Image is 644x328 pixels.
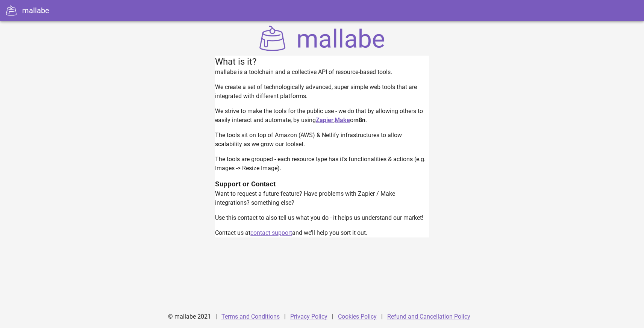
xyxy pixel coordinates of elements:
[387,313,470,320] a: Refund and Cancellation Policy
[215,228,429,237] p: Contact us at and we’ll help you sort it out.
[316,116,333,124] a: Zapier
[215,308,217,326] div: |
[215,213,429,222] p: Use this contact to also tell us what you do - it helps us understand our market!
[355,116,365,124] strong: n8n
[215,179,429,189] h3: Support or Contact
[338,313,377,320] a: Cookies Policy
[284,308,286,326] div: |
[332,308,333,326] div: |
[335,116,350,124] a: Make
[215,189,429,207] p: Want to request a future feature? Have problems with Zapier / Make integrations? something else?
[215,131,429,149] p: The tools sit on top of Amazon (AWS) & Netlify infrastructures to allow scalability as we grow ou...
[215,83,429,101] p: We create a set of technologically advanced, super simple web tools that are integrated with diff...
[215,155,429,173] p: The tools are grouped - each resource type has it’s functionalities & actions (e.g. Images -> Res...
[215,56,429,68] div: What is it?
[215,107,429,125] p: We strive to make the tools for the public use - we do that by allowing others to easily interact...
[250,229,292,236] a: contact support
[258,26,387,51] img: mallabe Logo
[290,313,327,320] a: Privacy Policy
[221,313,280,320] a: Terms and Conditions
[381,308,383,326] div: |
[164,308,215,326] div: © mallabe 2021
[22,5,49,16] div: mallabe
[215,68,429,77] p: mallabe is a toolchain and a collective API of resource-based tools.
